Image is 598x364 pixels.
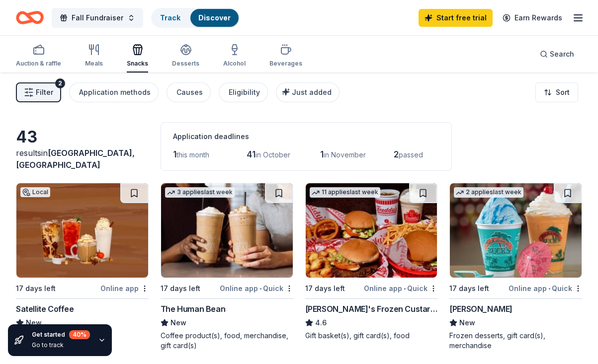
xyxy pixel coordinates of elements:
[79,86,151,98] div: Application methods
[16,60,61,68] div: Auction & raffle
[305,303,438,315] div: [PERSON_NAME]'s Frozen Custard & Steakburgers
[173,131,439,143] div: Application deadlines
[548,285,550,292] span: •
[449,331,582,351] div: Frozen desserts, gift card(s), merchandise
[161,303,225,315] div: The Human Bean
[320,149,324,159] span: 1
[269,40,302,73] button: Beverages
[151,8,240,28] button: TrackDiscover
[532,44,582,64] button: Search
[127,40,148,73] button: Snacks
[32,330,90,339] div: Get started
[16,147,149,171] div: results
[173,149,176,159] span: 1
[52,8,143,28] button: Fall Fundraiser
[167,82,211,102] button: Causes
[172,60,199,68] div: Desserts
[306,183,437,278] img: Image for Freddy's Frozen Custard & Steakburgers
[247,149,256,159] span: 41
[305,283,345,294] div: 17 days left
[449,283,489,294] div: 17 days left
[55,78,65,88] div: 2
[176,150,209,159] span: this month
[16,6,44,29] a: Home
[509,282,582,294] div: Online app Quick
[269,60,302,68] div: Beverages
[69,82,159,102] button: Application methods
[172,40,199,73] button: Desserts
[20,187,50,197] div: Local
[171,317,186,329] span: New
[161,283,200,294] div: 17 days left
[16,148,135,170] span: in
[85,40,103,73] button: Meals
[449,303,513,315] div: [PERSON_NAME]
[292,88,332,96] span: Just added
[404,285,406,292] span: •
[223,60,246,68] div: Alcohol
[450,183,582,278] img: Image for Bahama Buck's
[161,331,293,351] div: Coffee product(s), food, merchandise, gift card(s)
[198,13,231,22] a: Discover
[449,183,582,351] a: Image for Bahama Buck's2 applieslast week17 days leftOnline app•Quick[PERSON_NAME]NewFrozen desse...
[16,183,148,278] img: Image for Satellite Coffee
[16,127,149,147] div: 43
[16,148,135,170] span: [GEOGRAPHIC_DATA], [GEOGRAPHIC_DATA]
[165,187,235,198] div: 3 applies last week
[127,60,148,68] div: Snacks
[160,13,180,22] a: Track
[364,282,437,294] div: Online app Quick
[16,183,149,341] a: Image for Satellite CoffeeLocal17 days leftOnline appSatellite CoffeeNewCoffee, gift card(s)
[399,150,423,159] span: passed
[223,40,246,73] button: Alcohol
[229,86,260,98] div: Eligibility
[305,183,438,341] a: Image for Freddy's Frozen Custard & Steakburgers11 applieslast week17 days leftOnline app•Quick[P...
[16,40,61,73] button: Auction & raffle
[497,9,568,27] a: Earn Rewards
[72,12,123,24] span: Fall Fundraiser
[176,86,203,98] div: Causes
[535,82,578,102] button: Sort
[100,282,149,294] div: Online app
[16,82,61,102] button: Filter2
[454,187,523,198] div: 2 applies last week
[324,150,366,159] span: in November
[310,187,380,198] div: 11 applies last week
[219,82,268,102] button: Eligibility
[161,183,293,278] img: Image for The Human Bean
[556,86,570,98] span: Sort
[16,283,56,294] div: 17 days left
[259,285,261,292] span: •
[85,60,103,68] div: Meals
[32,341,90,349] div: Go to track
[220,282,293,294] div: Online app Quick
[315,317,327,329] span: 4.6
[459,317,475,329] span: New
[69,330,90,339] div: 40 %
[419,9,493,27] a: Start free trial
[161,183,293,351] a: Image for The Human Bean3 applieslast week17 days leftOnline app•QuickThe Human BeanNewCoffee pro...
[36,86,53,98] span: Filter
[256,150,290,159] span: in October
[394,149,399,159] span: 2
[550,48,574,60] span: Search
[276,82,340,102] button: Just added
[305,331,438,341] div: Gift basket(s), gift card(s), food
[16,303,74,315] div: Satellite Coffee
